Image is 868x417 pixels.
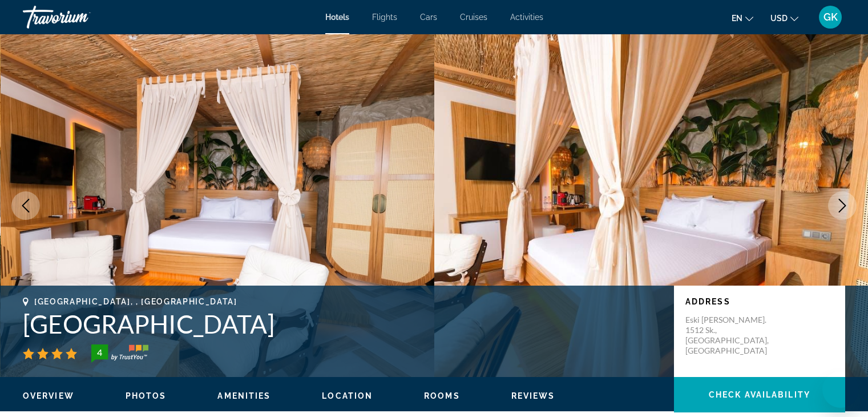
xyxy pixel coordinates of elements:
span: en [732,14,742,23]
span: Rooms [424,391,460,400]
p: Address [685,297,834,306]
button: Check Availability [674,377,845,412]
a: Hotels [325,13,349,22]
button: Location [322,391,373,401]
div: 4 [88,346,111,359]
a: Activities [510,13,543,22]
a: Flights [372,13,397,22]
a: Cars [420,13,437,22]
a: Travorium [23,2,137,32]
h1: [GEOGRAPHIC_DATA] [23,309,663,339]
span: Reviews [511,391,555,400]
span: [GEOGRAPHIC_DATA], , [GEOGRAPHIC_DATA] [34,297,237,306]
button: Next image [828,191,857,220]
button: Previous image [11,191,40,220]
button: Change language [732,10,753,26]
button: User Menu [815,5,845,29]
span: USD [770,14,788,23]
span: Amenities [217,391,271,400]
button: Overview [23,391,74,401]
span: Check Availability [709,390,810,399]
button: Photos [126,391,167,401]
span: Photos [126,391,167,400]
span: Overview [23,391,74,400]
span: Location [322,391,373,400]
img: trustyou-badge-hor.svg [91,344,148,363]
button: Rooms [424,391,460,401]
button: Change currency [770,10,798,26]
span: GK [823,11,838,23]
a: Cruises [460,13,487,22]
p: Eski [PERSON_NAME]. 1512 Sk., [GEOGRAPHIC_DATA], [GEOGRAPHIC_DATA] [685,315,777,356]
button: Amenities [217,391,271,401]
button: Reviews [511,391,555,401]
iframe: Кнопка запуска окна обмена сообщениями [822,371,859,408]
